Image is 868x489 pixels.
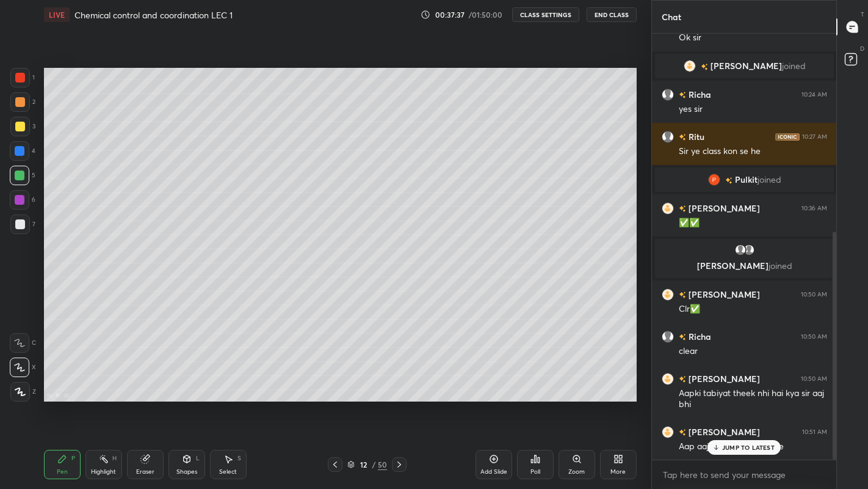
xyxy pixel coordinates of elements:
div: Aapki tabiyat theek nhi hai kya sir aaj bhi [679,388,827,411]
div: 5 [10,166,35,185]
h6: Richa [686,88,711,101]
div: 10:24 AM [801,91,827,98]
div: 10:36 AM [801,205,827,212]
img: no-rating-badge.077c3623.svg [679,334,686,340]
div: grid [652,34,837,460]
div: Eraser [136,469,154,475]
div: 6 [10,190,35,210]
div: clear [679,345,827,358]
div: Select [219,469,237,475]
div: 10:50 AM [801,333,827,340]
div: 2 [10,92,35,112]
img: default.png [734,244,746,256]
div: 1 [10,68,35,87]
div: Highlight [91,469,116,475]
img: ecf2f7c10b934852a38660619ea85520.jpg [662,289,674,301]
p: T [861,10,864,19]
div: 10:27 AM [802,133,827,141]
div: L [196,455,200,461]
p: Chat [652,1,691,33]
p: [PERSON_NAME] [662,261,826,271]
img: no-rating-badge.077c3623.svg [725,177,732,184]
div: 7 [10,215,35,234]
h6: Ritu [686,130,704,143]
span: Pulkit [734,175,757,185]
img: default.png [662,89,674,101]
div: Add Slide [480,469,507,475]
div: Shapes [176,469,197,475]
img: no-rating-badge.077c3623.svg [679,429,686,436]
h6: [PERSON_NAME] [686,425,760,438]
div: Aap aaj class chhoti le lijiye [679,441,827,453]
div: Ok sir [679,32,827,44]
p: D [860,44,864,53]
img: no-rating-badge.077c3623.svg [679,134,686,141]
div: S [237,455,241,461]
img: no-rating-badge.077c3623.svg [679,205,686,212]
div: ✅✅ [679,217,827,229]
img: default.png [742,244,754,256]
img: no-rating-badge.077c3623.svg [679,292,686,298]
div: 3 [10,117,35,136]
div: Poll [530,469,540,475]
img: ecf2f7c10b934852a38660619ea85520.jpg [662,202,674,215]
img: iconic-dark.1390631f.png [775,133,800,141]
div: More [610,469,626,475]
h4: Chemical control and coordination LEC 1 [74,9,233,21]
div: Zoom [568,469,585,475]
div: H [112,455,117,461]
span: [PERSON_NAME] [710,61,781,71]
img: default.png [662,331,674,343]
div: Clr✅ [679,303,827,315]
button: End Class [587,7,637,22]
div: 10:50 AM [801,375,827,383]
img: ecf2f7c10b934852a38660619ea85520.jpg [662,426,674,438]
span: joined [768,260,792,271]
div: C [10,333,36,353]
button: CLASS SETTINGS [512,7,579,22]
img: no-rating-badge.077c3623.svg [679,376,686,383]
div: P [71,455,75,461]
div: Pen [57,469,68,475]
img: ecf2f7c10b934852a38660619ea85520.jpg [683,60,695,72]
span: joined [757,175,781,185]
h6: [PERSON_NAME] [686,372,760,385]
div: / [372,461,375,468]
img: 7e220e2ec25d442fa4f36bf652411b43.91128941_3 [707,174,720,186]
div: 10:50 AM [801,291,827,298]
img: default.png [662,131,674,143]
div: 12 [357,461,369,468]
span: joined [781,61,805,71]
div: 50 [378,459,387,470]
div: 4 [10,141,35,161]
p: JUMP TO LATEST [722,444,775,451]
h6: [PERSON_NAME] [686,288,760,301]
img: no-rating-badge.077c3623.svg [700,64,707,70]
div: yes sir [679,103,827,116]
div: Z [10,382,36,402]
div: X [10,358,36,377]
div: 10:51 AM [802,428,827,436]
h6: [PERSON_NAME] [686,202,760,215]
h6: Richa [686,330,711,343]
img: no-rating-badge.077c3623.svg [679,92,686,98]
div: Sir ye class kon se he [679,145,827,158]
img: ecf2f7c10b934852a38660619ea85520.jpg [662,373,674,385]
div: LIVE [44,7,70,22]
